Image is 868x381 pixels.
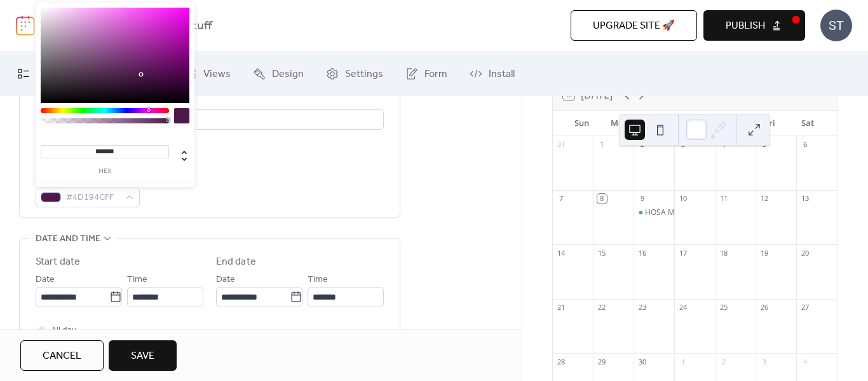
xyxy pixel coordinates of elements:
[597,248,607,258] div: 15
[597,194,607,204] div: 8
[759,140,769,149] div: 5
[272,67,304,82] span: Design
[36,254,80,270] div: Start date
[66,190,119,205] span: #4D194CFF
[460,57,524,91] a: Install
[719,140,728,149] div: 4
[676,111,714,136] div: Wed
[719,248,728,258] div: 18
[820,10,852,41] div: ST
[678,140,688,149] div: 3
[759,248,769,258] div: 19
[751,111,789,136] div: Fri
[800,357,810,366] div: 4
[593,18,675,34] span: Upgrade site 🚀
[678,248,688,258] div: 17
[557,194,566,204] div: 7
[36,272,55,287] span: Date
[800,140,810,149] div: 6
[645,207,697,218] div: HOSA Meeting
[719,303,728,312] div: 25
[557,248,566,258] div: 14
[714,111,751,136] div: Thu
[800,194,810,204] div: 13
[308,272,328,287] span: Time
[703,10,805,41] button: Publish
[557,303,566,312] div: 21
[726,18,765,34] span: Publish
[597,140,607,149] div: 1
[396,57,457,91] a: Form
[759,194,769,204] div: 12
[637,140,647,149] div: 2
[637,248,647,258] div: 16
[216,272,235,287] span: Date
[203,67,231,82] span: Views
[800,303,810,312] div: 27
[145,14,212,38] b: School Stuff
[8,57,92,91] a: My Events
[563,111,600,136] div: Sun
[678,357,688,366] div: 1
[597,357,607,366] div: 29
[678,303,688,312] div: 24
[36,92,381,107] div: Location
[637,357,647,366] div: 30
[719,194,728,204] div: 11
[216,254,256,270] div: End date
[243,57,313,91] a: Design
[51,323,76,338] span: All day
[489,67,515,82] span: Install
[109,340,177,371] button: Save
[43,349,81,364] span: Cancel
[637,194,647,204] div: 9
[316,57,393,91] a: Settings
[759,357,769,366] div: 3
[131,349,154,364] span: Save
[36,232,100,247] span: Date and time
[571,10,697,41] button: Upgrade site 🚀
[600,111,638,136] div: Mon
[127,272,147,287] span: Time
[719,357,728,366] div: 2
[597,303,607,312] div: 22
[759,303,769,312] div: 26
[800,248,810,258] div: 20
[424,67,447,82] span: Form
[638,111,675,136] div: Tue
[41,168,169,175] label: hex
[16,15,35,36] img: logo
[20,340,104,371] button: Cancel
[345,67,383,82] span: Settings
[789,111,827,136] div: Sat
[678,194,688,204] div: 10
[634,207,674,218] div: HOSA Meeting
[557,357,566,366] div: 28
[557,140,566,149] div: 31
[175,57,240,91] a: Views
[637,303,647,312] div: 23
